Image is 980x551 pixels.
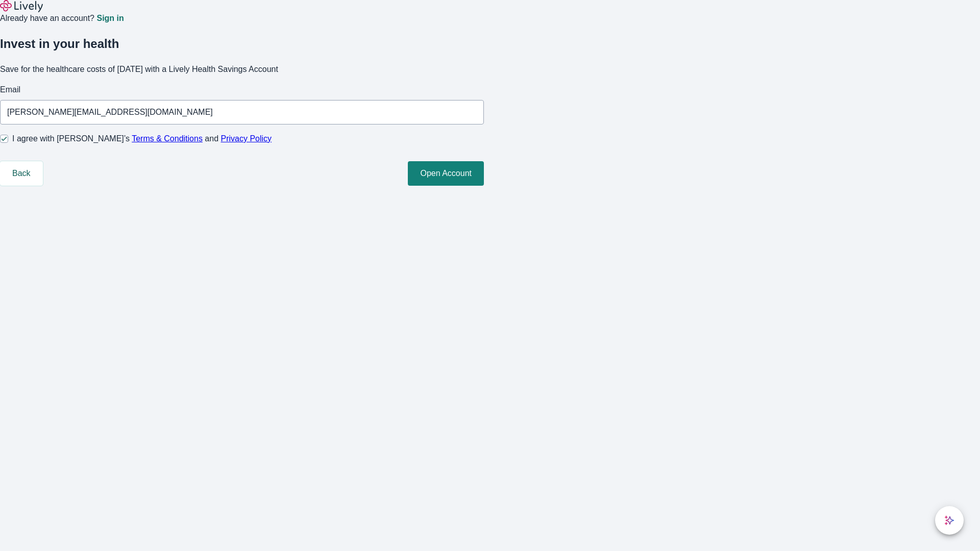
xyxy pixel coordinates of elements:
button: Open Account [408,161,484,186]
a: Terms & Conditions [132,134,203,143]
button: chat [935,506,964,535]
span: I agree with [PERSON_NAME]’s and [12,133,272,145]
a: Sign in [96,14,124,22]
svg: Lively AI Assistant [944,515,954,525]
a: Privacy Policy [221,134,272,143]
